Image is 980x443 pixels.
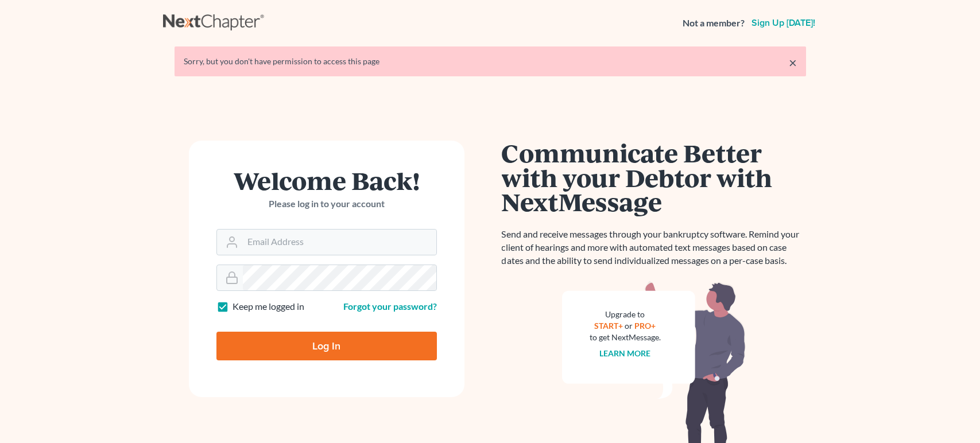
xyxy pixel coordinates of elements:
input: Email Address [243,230,436,255]
a: Forgot your password? [343,301,437,312]
a: PRO+ [634,321,656,331]
a: Sign up [DATE]! [749,18,818,28]
div: Upgrade to [590,309,661,320]
h1: Communicate Better with your Debtor with NextMessage [502,141,806,214]
span: or [625,321,633,331]
strong: Not a member? [683,17,745,30]
label: Keep me logged in [233,300,304,313]
a: START+ [594,321,623,331]
div: to get NextMessage. [590,332,661,343]
a: × [789,56,797,69]
p: Please log in to your account [216,197,437,211]
h1: Welcome Back! [216,168,437,193]
a: Learn more [599,348,650,358]
div: Sorry, but you don't have permission to access this page [184,56,797,67]
input: Log In [216,332,437,360]
p: Send and receive messages through your bankruptcy software. Remind your client of hearings and mo... [502,228,806,267]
